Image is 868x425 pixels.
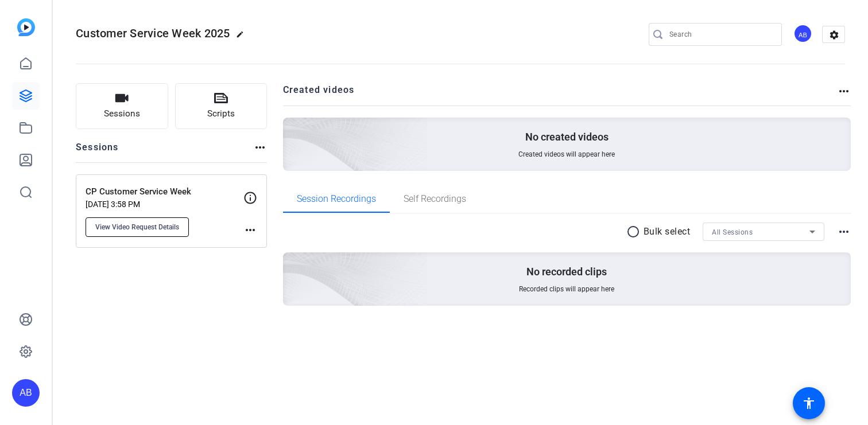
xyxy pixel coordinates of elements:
div: AB [12,379,40,407]
p: [DATE] 3:58 PM [86,200,243,209]
span: Created videos will appear here [518,150,615,159]
p: No recorded clips [526,265,607,279]
span: Sessions [104,107,140,120]
input: Search [669,28,773,41]
mat-icon: radio_button_unchecked [626,225,644,239]
img: embarkstudio-empty-session.png [154,139,428,388]
mat-icon: more_horiz [837,84,851,98]
h2: Sessions [76,141,119,162]
mat-icon: settings [823,26,846,44]
mat-icon: edit [236,30,250,44]
span: All Sessions [712,228,753,236]
mat-icon: accessibility [802,396,816,410]
span: Session Recordings [297,194,376,204]
span: Customer Service Week 2025 [76,26,230,40]
ngx-avatar: Angel Boggs [793,24,813,44]
img: Creted videos background [154,4,428,253]
p: No created videos [525,130,609,144]
span: View Video Request Details [95,223,179,232]
button: View Video Request Details [86,217,189,237]
span: Self Recordings [404,194,466,204]
h2: Created videos [283,83,838,106]
div: AB [793,24,812,43]
button: Sessions [76,83,168,129]
img: blue-gradient.svg [17,18,35,36]
mat-icon: more_horiz [837,225,851,239]
mat-icon: more_horiz [243,223,257,237]
span: Scripts [207,107,235,120]
mat-icon: more_horiz [253,141,267,154]
button: Scripts [175,83,268,129]
p: Bulk select [644,225,691,239]
p: CP Customer Service Week [86,185,243,198]
span: Recorded clips will appear here [519,284,614,294]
